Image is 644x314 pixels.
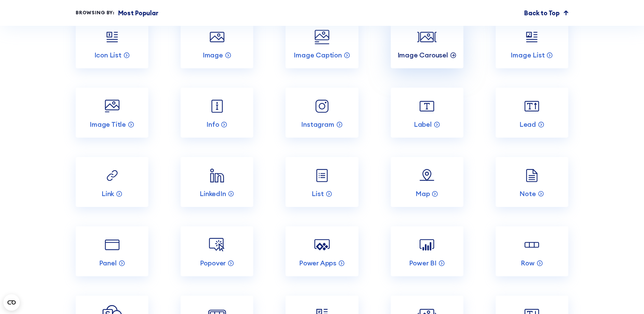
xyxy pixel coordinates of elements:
[207,97,227,116] img: Info
[391,226,463,276] a: Power BI
[312,166,332,185] img: List
[200,259,226,267] p: Popover
[99,259,117,267] p: Panel
[524,8,568,18] a: Back to Top
[3,294,20,311] button: Open CMP widget
[206,120,219,129] p: Info
[207,166,227,185] img: LinkedIn
[312,97,332,116] img: Instagram
[417,97,437,116] img: Label
[301,120,334,129] p: Instagram
[200,189,226,198] p: LinkedIn
[519,120,536,129] p: Lead
[286,226,358,276] a: Power Apps
[522,166,541,185] img: Note
[391,18,463,68] a: Image Carousel
[417,166,437,185] img: Map
[286,88,358,138] a: Instagram
[286,157,358,207] a: List
[286,18,358,68] a: Image Caption
[414,120,432,129] p: Label
[522,235,644,314] iframe: Chat Widget
[312,28,332,47] img: Image Caption
[521,259,534,267] p: Row
[103,235,122,255] img: Panel
[203,51,223,59] p: Image
[524,8,559,18] p: Back to Top
[76,88,148,138] a: Image Title
[181,88,253,138] a: Info
[417,28,437,47] img: Image Carousel
[496,88,568,138] a: Lead
[103,97,122,116] img: Image Title
[391,157,463,207] a: Map
[312,235,332,255] img: Power Apps
[76,9,115,16] div: Browsing by:
[417,235,437,255] img: Power BI
[294,51,342,59] p: Image Caption
[409,259,437,267] p: Power BI
[299,259,336,267] p: Power Apps
[207,28,227,47] img: Image
[76,226,148,276] a: Panel
[522,28,541,47] img: Image List
[76,157,148,207] a: Link
[312,189,324,198] p: List
[118,8,159,18] p: Most Popular
[94,51,122,59] p: Icon List
[522,97,541,116] img: Lead
[181,226,253,276] a: Popover
[496,157,568,207] a: Note
[103,166,122,185] img: Link
[102,189,114,198] p: Link
[181,18,253,68] a: Image
[519,189,536,198] p: Note
[511,51,545,59] p: Image List
[416,189,430,198] p: Map
[90,120,126,129] p: Image Title
[496,18,568,68] a: Image List
[207,235,227,255] img: Popover
[76,18,148,68] a: Icon List
[496,226,568,276] a: Row
[398,51,448,59] p: Image Carousel
[391,88,463,138] a: Label
[103,28,122,47] img: Icon List
[181,157,253,207] a: LinkedIn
